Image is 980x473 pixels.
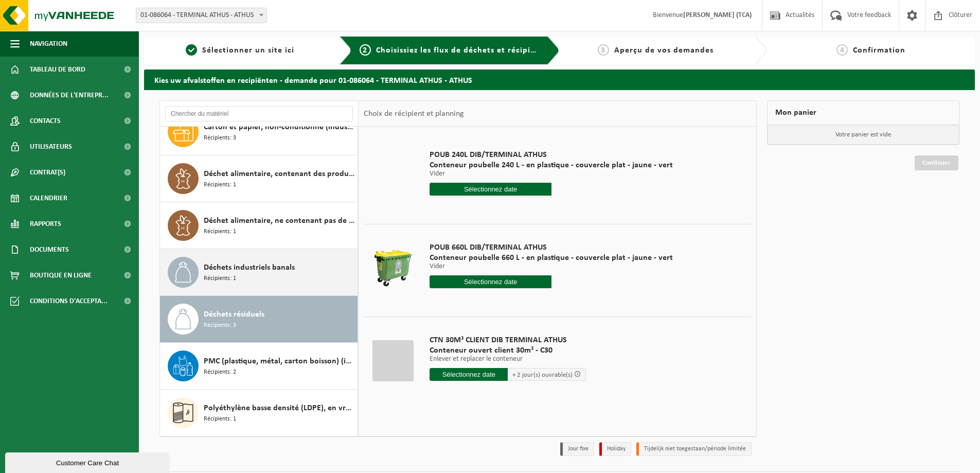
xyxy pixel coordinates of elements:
span: Conteneur ouvert client 30m³ - C30 [430,345,586,356]
span: Calendrier [30,185,67,211]
span: Carton et papier, non-conditionné (industriel) [204,121,355,133]
button: Déchet alimentaire, ne contenant pas de produits d'origine animale, emballage mélangé (excepté ve... [160,202,358,249]
span: Déchets résiduels [204,308,264,321]
p: Votre panier est vide [768,125,959,145]
span: Récipients: 2 [204,367,236,377]
span: Contacts [30,108,61,134]
span: Polyéthylène basse densité (LDPE), en vrac, naturel/coloré (80/20) [204,402,355,414]
span: POUB 660L DIB/TERMINAL ATHUS [430,242,673,253]
div: Choix de récipient et planning [359,101,469,127]
input: Sélectionnez date [430,275,551,288]
span: PMC (plastique, métal, carton boisson) (industriel) [204,355,355,367]
span: Contrat(s) [30,160,65,185]
span: Boutique en ligne [30,262,92,288]
span: POUB 240L DIB/TERMINAL ATHUS [430,150,673,160]
span: Récipients: 3 [204,133,236,143]
button: Déchet alimentaire, contenant des produits d'origine animale, non emballé, catégorie 3 Récipients: 1 [160,155,358,202]
span: Déchet alimentaire, ne contenant pas de produits d'origine animale, emballage mélangé (excepté ve... [204,215,355,227]
iframe: chat widget [5,450,172,473]
button: Polyéthylène basse densité (LDPE), en vrac, naturel/coloré (80/20) Récipients: 1 [160,390,358,436]
span: Rapports [30,211,61,237]
button: PMC (plastique, métal, carton boisson) (industriel) Récipients: 2 [160,343,358,390]
span: 1 [186,44,197,56]
p: Vider [430,263,673,270]
span: Récipients: 1 [204,227,236,237]
span: Conditions d'accepta... [30,288,108,314]
p: Enlever et replacer le conteneur [430,356,586,363]
span: Récipients: 3 [204,321,236,330]
button: Déchets industriels banals Récipients: 1 [160,249,358,296]
div: Mon panier [767,100,959,125]
li: Jour fixe [560,442,594,456]
span: Récipients: 1 [204,180,236,190]
h2: Kies uw afvalstoffen en recipiënten - demande pour 01-086064 - TERMINAL ATHUS - ATHUS [144,69,975,90]
span: 01-086064 - TERMINAL ATHUS - ATHUS [136,8,266,23]
input: Sélectionnez date [430,368,508,381]
span: Navigation [30,31,67,57]
span: Confirmation [853,46,905,55]
button: Déchets résiduels Récipients: 3 [160,296,358,343]
p: Vider [430,170,673,178]
li: Tijdelijk niet toegestaan/période limitée [636,442,752,456]
input: Sélectionnez date [430,183,551,196]
span: Aperçu de vos demandes [614,46,714,55]
span: Déchet alimentaire, contenant des produits d'origine animale, non emballé, catégorie 3 [204,168,355,180]
button: Carton et papier, non-conditionné (industriel) Récipients: 3 [160,109,358,155]
span: Conteneur poubelle 660 L - en plastique - couvercle plat - jaune - vert [430,253,673,263]
span: Récipients: 1 [204,274,236,284]
span: CTN 30M³ CLIENT DIB TERMINAL ATHUS [430,335,586,345]
span: Déchets industriels banals [204,261,295,274]
a: Continuer [915,155,958,170]
span: + 2 jour(s) ouvrable(s) [512,372,573,378]
span: Utilisateurs [30,134,72,160]
input: Chercher du matériel [165,106,353,121]
li: Holiday [599,442,631,456]
span: Choisissiez les flux de déchets et récipients [376,46,547,55]
span: 01-086064 - TERMINAL ATHUS - ATHUS [136,8,267,23]
span: Sélectionner un site ici [202,46,294,55]
span: Tableau de bord [30,57,85,82]
a: 1Sélectionner un site ici [149,44,331,57]
span: Conteneur poubelle 240 L - en plastique - couvercle plat - jaune - vert [430,160,673,170]
span: 2 [360,44,371,56]
strong: [PERSON_NAME] (TCA) [683,11,752,19]
span: 3 [598,44,609,56]
span: Récipients: 1 [204,414,236,424]
span: Documents [30,237,69,262]
span: 4 [836,44,848,56]
span: Données de l'entrepr... [30,82,109,108]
